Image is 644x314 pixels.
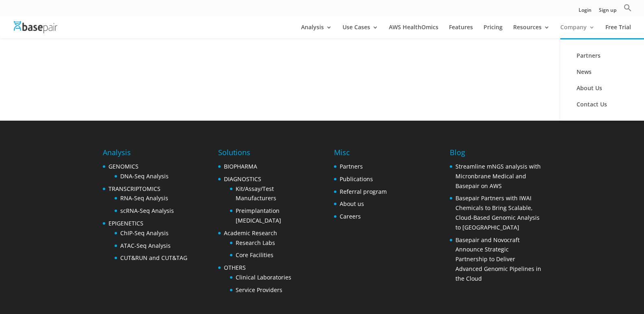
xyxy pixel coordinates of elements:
[450,147,541,162] h4: Blog
[301,24,332,38] a: Analysis
[224,175,261,183] a: DIAGNOSTICS
[224,162,257,170] a: BIOPHARMA
[236,207,281,224] a: Preimplantation [MEDICAL_DATA]
[108,185,160,193] a: TRANSCRIPTOMICS
[224,264,246,271] a: OTHERS
[236,251,273,259] a: Core Facilities
[579,8,592,16] a: Login
[599,8,616,16] a: Sign up
[108,162,139,170] a: GENOMICS
[224,229,277,237] a: Academic Research
[389,24,438,38] a: AWS HealthOmics
[218,147,310,162] h4: Solutions
[343,24,378,38] a: Use Cases
[334,147,387,162] h4: Misc
[120,207,174,214] a: scRNA-Seq Analysis
[236,273,291,281] a: Clinical Laboratories
[120,242,171,249] a: ATAC-Seq Analysis
[340,212,361,220] a: Careers
[108,219,143,227] a: EPIGENETICS
[120,194,168,202] a: RNA-Seq Analysis
[340,200,364,208] a: About us
[120,172,169,180] a: DNA-Seq Analysis
[484,24,503,38] a: Pricing
[455,194,540,231] a: Basepair Partners with IWAI Chemicals to Bring Scalable, Cloud-Based Genomic Analysis to [GEOGRAP...
[624,4,632,16] a: Search Icon Link
[340,162,363,170] a: Partners
[605,24,631,38] a: Free Trial
[449,24,473,38] a: Features
[513,24,550,38] a: Resources
[236,286,282,294] a: Service Providers
[624,4,632,12] svg: Search
[14,21,57,33] img: Basepair
[120,229,169,237] a: ChIP-Seq Analysis
[236,239,275,247] a: Research Labs
[455,162,541,190] a: Streamline mNGS analysis with Micronbrane Medical and Basepair on AWS
[340,175,373,183] a: Publications
[103,147,187,162] h4: Analysis
[236,185,276,202] a: Kit/Assay/Test Manufacturers
[488,256,634,304] iframe: Drift Widget Chat Controller
[120,254,187,262] a: CUT&RUN and CUT&TAG
[455,236,541,282] a: Basepair and Novocraft Announce Strategic Partnership to Deliver Advanced Genomic Pipelines in th...
[340,188,387,195] a: Referral program
[560,24,595,38] a: Company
